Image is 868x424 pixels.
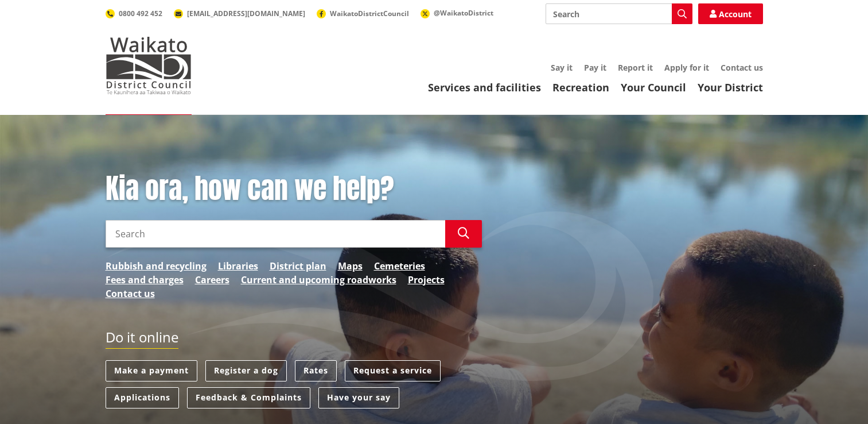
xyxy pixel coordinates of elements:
[698,80,763,94] a: Your District
[205,360,287,381] a: Register a dog
[119,9,162,18] span: 0800 492 452
[106,259,207,273] a: Rubbish and recycling
[721,62,763,73] a: Contact us
[106,287,155,300] a: Contact us
[664,62,709,73] a: Apply for it
[106,172,482,206] h1: Kia ora, how can we help?
[428,80,541,94] a: Services and facilities
[551,62,573,73] a: Say it
[106,9,162,18] a: 0800 492 452
[218,259,258,273] a: Libraries
[552,80,609,94] a: Recreation
[295,360,337,381] a: Rates
[106,273,184,287] a: Fees and charges
[106,360,197,381] a: Make a payment
[106,329,178,349] h2: Do it online
[546,3,692,24] input: Search input
[106,220,445,248] input: Search input
[434,8,493,18] span: @WaikatoDistrict
[584,62,606,73] a: Pay it
[187,9,305,18] span: [EMAIL_ADDRESS][DOMAIN_NAME]
[618,62,653,73] a: Report it
[345,360,441,381] a: Request a service
[408,273,445,287] a: Projects
[318,387,399,408] a: Have your say
[338,259,363,273] a: Maps
[270,259,326,273] a: District plan
[106,387,179,408] a: Applications
[241,273,396,287] a: Current and upcoming roadworks
[106,37,192,94] img: Waikato District Council - Te Kaunihera aa Takiwaa o Waikato
[621,80,686,94] a: Your Council
[174,9,305,18] a: [EMAIL_ADDRESS][DOMAIN_NAME]
[330,9,409,18] span: WaikatoDistrictCouncil
[421,8,493,18] a: @WaikatoDistrict
[317,9,409,18] a: WaikatoDistrictCouncil
[698,3,763,24] a: Account
[374,259,425,273] a: Cemeteries
[195,273,229,287] a: Careers
[187,387,310,408] a: Feedback & Complaints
